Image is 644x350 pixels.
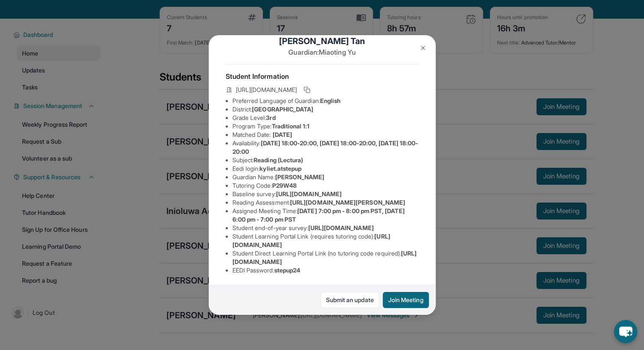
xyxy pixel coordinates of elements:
span: [URL][DOMAIN_NAME][PERSON_NAME] [290,199,405,206]
span: P29W48 [272,182,297,189]
li: Baseline survey : [232,190,419,198]
li: Reading Assessment : [232,198,419,207]
span: [DATE] 18:00-20:00, [DATE] 18:00-20:00, [DATE] 18:00-20:00 [232,139,418,155]
li: Availability: [232,139,419,156]
h1: [PERSON_NAME] Tan [226,35,419,47]
span: [GEOGRAPHIC_DATA] [252,106,313,113]
li: Student end-of-year survey : [232,224,419,232]
a: Submit an update [321,292,379,308]
li: District: [232,105,419,114]
button: Join Meeting [383,292,429,308]
li: Assigned Meeting Time : [232,207,419,224]
span: [URL][DOMAIN_NAME] [308,224,373,231]
button: chat-button [614,320,637,343]
li: Matched Date: [232,131,419,139]
button: Copy link [302,85,312,95]
p: Guardian: Miaoting Yu [226,47,419,57]
li: Student Learning Portal Link (requires tutoring code) : [232,232,419,249]
li: Program Type: [232,122,419,131]
li: Grade Level: [232,114,419,122]
span: [DATE] 7:00 pm - 8:00 pm PST, [DATE] 6:00 pm - 7:00 pm PST [232,207,405,223]
span: kyliet.atstepup [260,165,301,172]
li: Preferred Language of Guardian: [232,97,419,105]
span: [URL][DOMAIN_NAME] [276,190,342,197]
span: Traditional 1:1 [271,122,310,130]
li: Student Direct Learning Portal Link (no tutoring code required) : [232,249,419,266]
span: 3rd [266,114,275,121]
img: Close Icon [420,44,426,51]
li: EEDI Password : [232,266,419,275]
span: [URL][DOMAIN_NAME] [236,86,297,94]
h4: Student Information [226,71,419,81]
span: English [320,97,341,104]
span: [DATE] [273,131,292,138]
li: Subject : [232,156,419,164]
span: stepup24 [274,267,301,274]
li: Tutoring Code : [232,181,419,190]
span: [PERSON_NAME] [275,173,325,181]
li: Eedi login : [232,164,419,173]
span: Reading (Lectura) [254,156,303,164]
li: Guardian Name : [232,173,419,181]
